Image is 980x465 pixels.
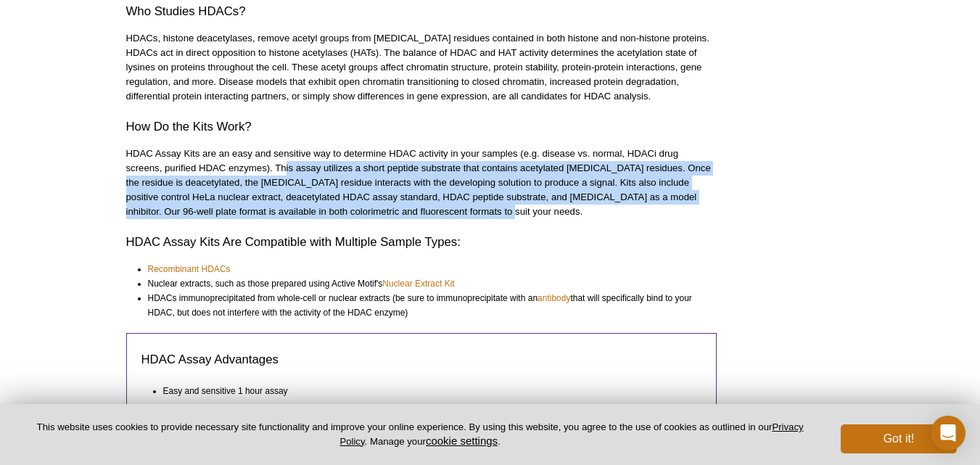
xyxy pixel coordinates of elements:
[126,31,717,104] p: HDACs, histone deacetylases, remove acetyl groups from [MEDICAL_DATA] residues contained in both ...
[163,398,688,415] li: Readily compatible with HDAC Class I, IIB, and IV enzymes (and easily adapted for Class III Sirtu...
[841,424,957,453] button: Got it!
[141,351,701,369] h3: HDAC Assay Advantages
[126,3,717,20] h2: Who Studies HDACs?
[163,379,688,398] li: Easy and sensitive 1 hour assay
[148,276,704,291] li: Nuclear extracts, such as those prepared using Active Motif's
[126,234,717,251] h2: HDAC Assay Kits Are Compatible with Multiple Sample Types:
[23,421,817,448] p: This website uses cookies to provide necessary site functionality and improve your online experie...
[126,147,717,219] p: HDAC Assay Kits are an easy and sensitive way to determine HDAC activity in your samples (e.g. di...
[382,276,454,291] a: Nuclear Extract Kit
[148,262,231,276] a: Recombinant HDACs
[339,421,803,446] a: Privacy Policy
[538,291,570,305] a: antibody
[426,435,498,447] button: cookie settings
[126,118,717,136] h2: How Do the Kits Work?
[148,291,704,320] li: HDACs immunoprecipitated from whole-cell or nuclear extracts (be sure to immunoprecipitate with a...
[931,416,965,450] div: Open Intercom Messenger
